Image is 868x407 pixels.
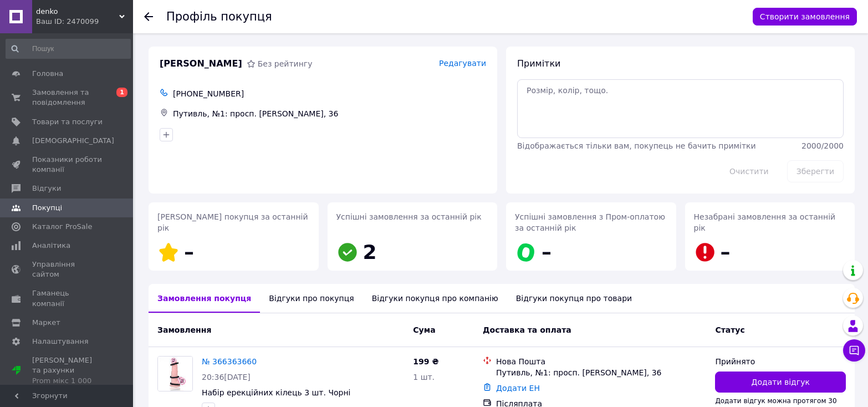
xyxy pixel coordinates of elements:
[336,212,482,221] span: Успішні замовлення за останній рік
[202,388,351,397] a: Набір ерекційних кілець 3 шт. Чорні
[32,318,60,328] span: Маркет
[32,117,103,127] span: Товари та послуги
[157,356,193,391] a: Фото товару
[6,39,131,59] input: Пошук
[483,325,571,334] span: Доставка та оплата
[184,241,194,263] span: –
[715,356,846,367] div: Прийнято
[801,141,844,150] span: 2000 / 2000
[515,212,665,232] span: Успішні замовлення з Пром-оплатою за останній рік
[32,136,114,146] span: [DEMOGRAPHIC_DATA]
[32,355,103,386] span: [PERSON_NAME] та рахунки
[202,373,251,381] span: 20:36[DATE]
[171,86,488,101] div: [PHONE_NUMBER]
[32,288,103,308] span: Гаманець компанії
[160,58,242,70] span: [PERSON_NAME]
[32,155,103,175] span: Показники роботи компанії
[496,367,706,378] div: Путивль, №1: просп. [PERSON_NAME], 36
[149,284,260,313] div: Замовлення покупця
[496,384,540,393] a: Додати ЕН
[542,241,552,263] span: –
[260,284,362,313] div: Відгуки про покупця
[32,69,63,79] span: Головна
[413,373,435,381] span: 1 шт.
[496,356,706,367] div: Нова Пошта
[32,184,61,194] span: Відгуки
[715,325,744,334] span: Статус
[202,357,257,366] a: № 366363660
[752,377,810,388] span: Додати відгук
[32,337,89,347] span: Налаштування
[258,59,313,68] span: Без рейтингу
[171,106,488,121] div: Путивль, №1: просп. [PERSON_NAME], 36
[32,260,103,279] span: Управління сайтом
[507,284,641,313] div: Відгуки покупця про товари
[36,7,119,17] span: denko
[32,376,103,386] div: Prom мікс 1 000
[753,8,857,26] button: Створити замовлення
[843,339,865,362] button: Чат з покупцем
[413,357,438,366] span: 199 ₴
[157,212,308,232] span: [PERSON_NAME] покупця за останній рік
[32,222,92,232] span: Каталог ProSale
[158,357,192,391] img: Фото товару
[715,372,846,393] button: Додати відгук
[36,17,133,27] div: Ваш ID: 2470099
[32,203,62,213] span: Покупці
[721,241,731,263] span: –
[32,88,103,108] span: Замовлення та повідомлення
[694,212,836,232] span: Незабрані замовлення за останній рік
[157,325,211,334] span: Замовлення
[116,88,127,97] span: 1
[144,11,153,22] div: Повернутися назад
[413,325,435,334] span: Cума
[166,10,272,23] h1: Профіль покупця
[517,141,756,150] span: Відображається тільки вам, покупець не бачить примітки
[363,284,507,313] div: Відгуки покупця про компанію
[363,241,377,263] span: 2
[32,241,70,251] span: Аналітика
